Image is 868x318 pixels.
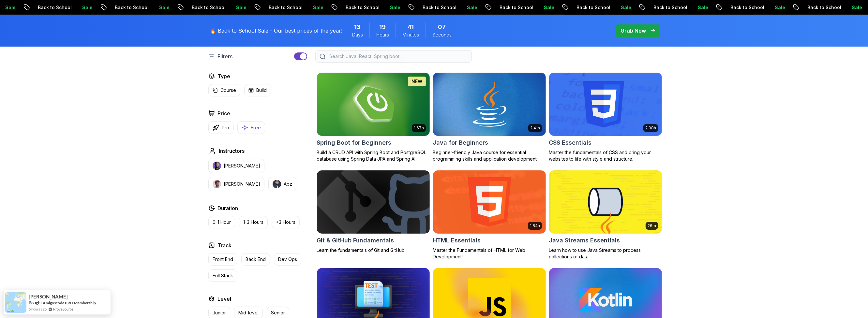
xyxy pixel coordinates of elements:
[213,256,233,263] p: Front End
[438,22,446,32] span: 7 Seconds
[433,72,546,162] a: Java for Beginners card2.41hJava for BeginnersBeginner-friendly Java course for essential program...
[208,253,237,266] button: Front End
[432,32,452,38] span: Seconds
[32,4,76,11] p: Back to School
[274,253,301,266] button: Dev Ops
[208,269,237,282] button: Full Stack
[230,4,251,11] p: Sale
[208,177,264,191] button: instructor img[PERSON_NAME]
[276,219,295,225] p: +3 Hours
[317,170,430,234] img: Git & GitHub Fundamentals card
[384,4,405,11] p: Sale
[219,147,245,155] h2: Instructors
[268,177,296,191] button: instructor imgAbz
[29,294,68,299] span: [PERSON_NAME]
[208,121,233,134] button: Pro
[246,256,266,263] p: Back End
[217,295,231,303] h2: Level
[538,4,559,11] p: Sale
[239,216,268,228] button: 1-3 Hours
[549,72,662,162] a: CSS Essentials card2.08hCSS EssentialsMaster the fundamentals of CSS and bring your websites to l...
[376,32,389,38] span: Hours
[549,138,591,147] h2: CSS Essentials
[414,125,424,131] p: 1.67h
[417,4,461,11] p: Back to School
[256,87,267,94] p: Build
[645,125,656,131] p: 2.08h
[530,223,540,228] p: 1.84h
[220,87,236,94] p: Course
[433,236,481,245] h2: HTML Essentials
[241,253,270,266] button: Back End
[307,4,328,11] p: Sale
[846,4,867,11] p: Sale
[549,170,662,260] a: Java Streams Essentials card26mJava Streams EssentialsLearn how to use Java Streams to process co...
[801,4,846,11] p: Back to School
[217,52,232,60] p: Filters
[549,236,620,245] h2: Java Streams Essentials
[53,306,73,312] a: ProveSource
[530,125,540,131] p: 2.41h
[402,32,419,38] span: Minutes
[213,219,231,225] p: 0-1 Hour
[317,138,391,147] h2: Spring Boot for Beginners
[648,223,656,228] p: 26m
[549,170,662,234] img: Java Streams Essentials card
[433,149,546,162] p: Beginner-friendly Java course for essential programming skills and application development
[217,72,230,80] h2: Type
[213,162,221,170] img: instructor img
[328,53,468,60] input: Search Java, React, Spring boot ...
[273,180,281,188] img: instructor img
[213,272,233,279] p: Full Stack
[549,149,662,162] p: Master the fundamentals of CSS and bring your websites to life with style and structure.
[29,306,47,312] span: 6 hours ago
[340,4,384,11] p: Back to School
[109,4,153,11] p: Back to School
[271,310,285,316] p: Senior
[251,124,261,131] p: Free
[237,121,265,134] button: Free
[244,84,271,96] button: Build
[571,4,615,11] p: Back to School
[433,170,546,234] img: HTML Essentials card
[433,73,546,136] img: Java for Beginners card
[208,159,264,173] button: instructor img[PERSON_NAME]
[278,256,297,263] p: Dev Ops
[153,4,174,11] p: Sale
[263,4,307,11] p: Back to School
[224,163,260,169] p: [PERSON_NAME]
[272,216,300,228] button: +3 Hours
[217,241,232,249] h2: Track
[222,124,229,131] p: Pro
[238,310,259,316] p: Mid-level
[284,181,292,187] p: Abz
[213,180,221,188] img: instructor img
[213,310,226,316] p: Junior
[243,219,263,225] p: 1-3 Hours
[549,73,662,136] img: CSS Essentials card
[317,73,430,136] img: Spring Boot for Beginners card
[408,22,414,32] span: 41 Minutes
[352,32,363,38] span: Days
[769,4,790,11] p: Sale
[412,78,422,85] p: NEW
[76,4,97,11] p: Sale
[5,292,26,313] img: provesource social proof notification image
[217,109,230,117] h2: Price
[317,236,394,245] h2: Git & GitHub Fundamentals
[186,4,230,11] p: Back to School
[354,22,361,32] span: 13 Days
[208,216,235,228] button: 0-1 Hour
[217,204,238,212] h2: Duration
[210,27,342,35] p: 🔥 Back to School Sale - Our best prices of the year!
[621,27,646,35] p: Grab Now
[692,4,713,11] p: Sale
[208,84,240,96] button: Course
[549,247,662,260] p: Learn how to use Java Streams to process collections of data.
[317,170,430,253] a: Git & GitHub Fundamentals cardGit & GitHub FundamentalsLearn the fundamentals of Git and GitHub.
[615,4,636,11] p: Sale
[317,247,430,253] p: Learn the fundamentals of Git and GitHub.
[317,149,430,162] p: Build a CRUD API with Spring Boot and PostgreSQL database using Spring Data JPA and Spring AI
[317,72,430,162] a: Spring Boot for Beginners card1.67hNEWSpring Boot for BeginnersBuild a CRUD API with Spring Boot ...
[648,4,692,11] p: Back to School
